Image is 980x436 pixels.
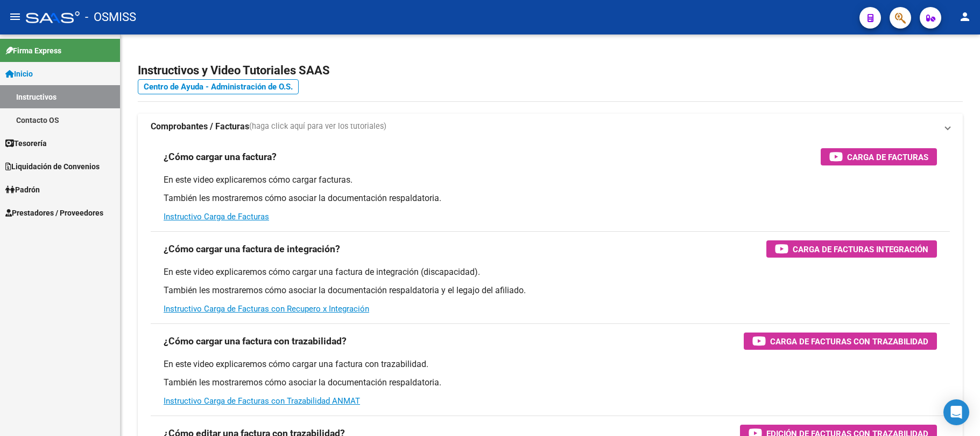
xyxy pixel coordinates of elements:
[5,68,33,80] span: Inicio
[5,207,103,219] span: Prestadores / Proveedores
[847,150,928,164] span: Carga de Facturas
[164,377,937,389] p: También les mostraremos cómo asociar la documentación respaldatoria.
[164,304,369,314] a: Instructivo Carga de Facturas con Recupero x Integración
[821,148,937,165] button: Carga de Facturas
[249,121,386,133] span: (haga click aquí para ver los tutoriales)
[5,184,40,196] span: Padrón
[164,396,360,406] a: Instructivo Carga de Facturas con Trazabilidad ANMAT
[138,60,963,81] h2: Instructivos y Video Tutoriales SAAS
[138,114,963,140] mat-expansion-panel-header: Comprobantes / Facturas(haga click aquí para ver los tutoriales)
[958,10,971,23] mat-icon: person
[744,333,937,350] button: Carga de Facturas con Trazabilidad
[793,243,928,256] span: Carga de Facturas Integración
[164,241,340,257] h3: ¿Cómo cargar una factura de integración?
[5,45,61,57] span: Firma Express
[151,121,249,133] strong: Comprobantes / Facturas
[164,334,347,349] h3: ¿Cómo cargar una factura con trazabilidad?
[164,149,277,164] h3: ¿Cómo cargar una factura?
[943,399,969,425] div: Open Intercom Messenger
[164,212,269,222] a: Instructivo Carga de Facturas
[85,5,136,29] span: - OSMISS
[138,79,299,94] a: Centro de Ayuda - Administración de O.S.
[164,266,937,278] p: En este video explicaremos cómo cargar una factura de integración (discapacidad).
[5,161,100,172] span: Liquidación de Convenios
[164,192,937,204] p: También les mostraremos cómo asociar la documentación respaldatoria.
[770,335,928,348] span: Carga de Facturas con Trazabilidad
[5,137,47,149] span: Tesorería
[766,240,937,258] button: Carga de Facturas Integración
[164,285,937,296] p: También les mostraremos cómo asociar la documentación respaldatoria y el legajo del afiliado.
[164,174,937,186] p: En este video explicaremos cómo cargar facturas.
[9,10,22,23] mat-icon: menu
[164,358,937,370] p: En este video explicaremos cómo cargar una factura con trazabilidad.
